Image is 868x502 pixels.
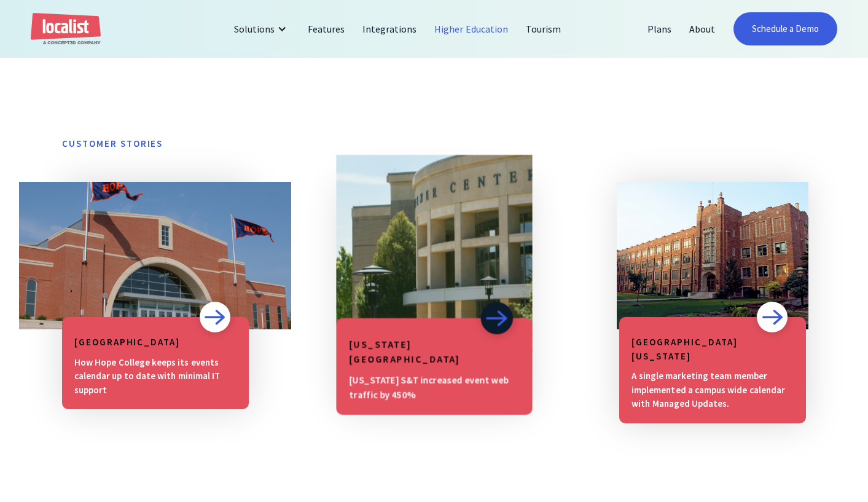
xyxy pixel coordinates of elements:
div: [US_STATE] S&T increased event web traffic by 450% [349,373,519,402]
h5: [GEOGRAPHIC_DATA] [74,335,237,350]
a: Features [299,14,354,44]
a: About [681,14,724,44]
a: [GEOGRAPHIC_DATA]How Hope College keeps its events calendar up to date with minimal IT support [62,182,249,409]
a: Schedule a Demo [733,12,837,45]
a: [US_STATE][GEOGRAPHIC_DATA][US_STATE] S&T increased event web traffic by 450% [336,176,532,415]
div: Solutions [234,22,275,36]
div: How Hope College keeps its events calendar up to date with minimal IT support [74,356,237,398]
a: Integrations [354,14,426,44]
a: Tourism [517,14,570,44]
a: Higher Education [426,14,517,44]
h5: [US_STATE][GEOGRAPHIC_DATA] [349,337,519,366]
h5: [GEOGRAPHIC_DATA][US_STATE] [631,335,794,363]
div: Solutions [225,14,299,44]
div: A single marketing team member implemented a campus wide calendar with Managed Updates. [631,369,794,411]
a: Plans [639,14,681,44]
h6: CUstomer stories [62,137,806,151]
a: [GEOGRAPHIC_DATA][US_STATE]A single marketing team member implemented a campus wide calendar with... [619,182,806,423]
a: home [31,13,101,45]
